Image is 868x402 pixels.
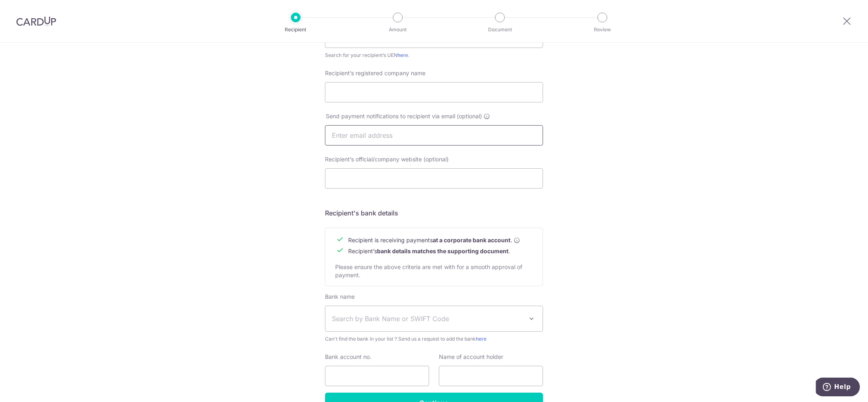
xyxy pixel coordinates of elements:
[572,26,632,34] p: Review
[18,6,35,13] span: Help
[348,248,510,254] span: Recipient’s .
[377,248,508,254] b: bank details matches the supporting document
[325,353,371,361] label: Bank account no.
[335,263,522,278] span: Please ensure the above criteria are met with for a smooth approval of payment.
[325,208,543,218] h5: Recipient's bank details
[439,353,503,361] label: Name of account holder
[348,236,520,244] span: Recipient is receiving payments .
[16,16,56,26] img: CardUp
[325,155,449,163] label: Recipient’s official/company website (optional)
[397,52,408,58] a: here
[266,26,326,34] p: Recipient
[368,26,428,34] p: Amount
[325,293,355,301] label: Bank name
[325,70,425,76] span: Recipient’s registered company name
[816,378,860,398] iframe: Opens a widget where you can find more information
[326,112,482,120] span: Send payment notifications to recipient via email (optional)
[476,336,486,342] a: here
[325,125,543,146] input: Enter email address
[325,51,543,59] div: Search for your recipient’s UEN .
[325,335,543,343] span: Can't find the bank in your list ? Send us a request to add the bank
[470,26,530,34] p: Document
[332,314,523,324] span: Search by Bank Name or SWIFT Code
[433,236,510,244] b: at a corporate bank account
